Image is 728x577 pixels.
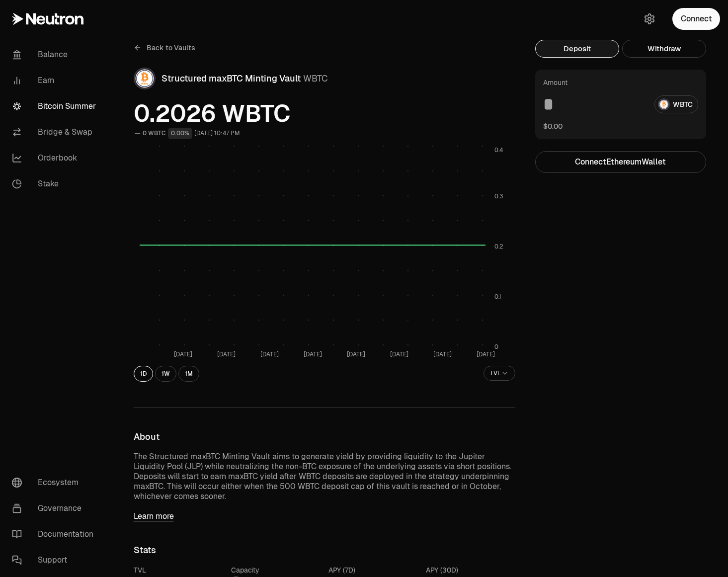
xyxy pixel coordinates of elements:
[134,545,515,555] h3: Stats
[135,69,155,88] img: WBTC Logo
[4,42,107,68] a: Balance
[147,43,195,53] span: Back to Vaults
[173,350,192,358] tspan: [DATE]
[346,350,365,358] tspan: [DATE]
[303,73,328,84] span: WBTC
[543,121,563,131] button: $0.00
[4,68,107,93] a: Earn
[134,101,515,125] span: 0.2026 WBTC
[476,350,494,358] tspan: [DATE]
[494,293,501,301] tspan: 0.1
[672,8,720,30] button: Connect
[155,366,176,382] button: 1W
[543,78,567,87] div: Amount
[535,40,619,58] button: Deposit
[143,128,166,139] div: 0 WBTC
[134,40,195,56] a: Back to Vaults
[4,547,107,573] a: Support
[134,452,515,501] p: The Structured maxBTC Minting Vault aims to generate yield by providing liquidity to the Jupiter ...
[484,366,515,381] button: TVL
[4,93,107,119] a: Bitcoin Summer
[4,495,107,521] a: Governance
[494,343,498,351] tspan: 0
[328,565,418,575] div: APY (7D)
[426,565,515,575] div: APY (30D)
[178,366,199,382] button: 1M
[303,350,322,358] tspan: [DATE]
[494,192,503,200] tspan: 0.3
[134,511,515,521] a: Learn more
[4,171,107,197] a: Stake
[260,350,278,358] tspan: [DATE]
[390,350,408,358] tspan: [DATE]
[4,119,107,145] a: Bridge & Swap
[231,565,321,575] div: Capacity
[494,146,503,154] tspan: 0.4
[194,128,240,139] div: [DATE] 10:47 PM
[4,470,107,495] a: Ecosystem
[4,145,107,171] a: Orderbook
[168,128,192,139] div: 0.00%
[217,350,235,358] tspan: [DATE]
[134,366,153,382] button: 1D
[134,565,223,575] div: TVL
[535,151,706,173] button: ConnectEthereumWallet
[134,432,515,442] h3: About
[494,243,503,250] tspan: 0.2
[433,350,451,358] tspan: [DATE]
[162,73,301,84] span: Structured maxBTC Minting Vault
[622,40,706,58] button: Withdraw
[4,521,107,547] a: Documentation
